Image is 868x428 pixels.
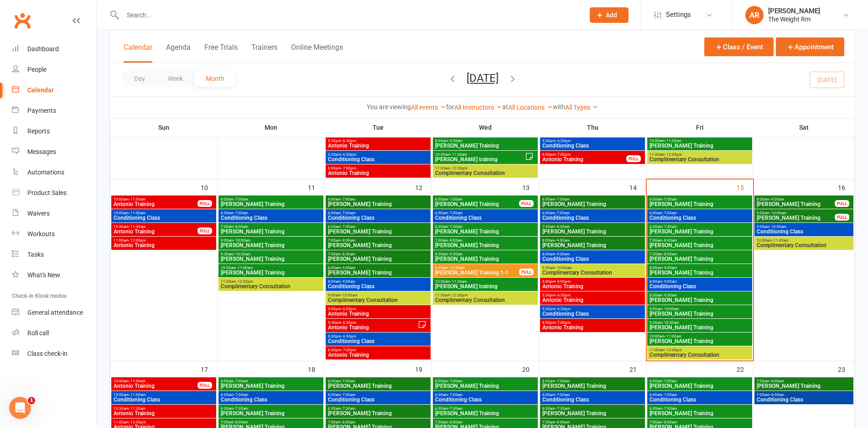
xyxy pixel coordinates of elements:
span: [PERSON_NAME] training [435,157,525,162]
div: Calendar [27,86,54,94]
span: - 7:00pm [341,166,356,170]
button: Free Trials [204,43,238,63]
span: 10:00am [113,197,198,201]
a: Messages [12,142,96,162]
div: People [27,66,47,73]
span: 6:00pm [542,153,627,157]
span: 6:00pm [327,348,429,352]
span: 8:30am [435,252,536,256]
span: Conditioning Class [756,229,852,234]
span: - 7:00am [555,379,570,383]
button: Trainers [251,43,277,63]
a: What's New [12,265,96,285]
span: [PERSON_NAME] Training [435,143,536,148]
span: 6:30am [649,225,750,229]
span: - 12:00pm [236,280,253,284]
a: General attendance kiosk mode [12,302,96,323]
span: 1 [28,397,35,404]
span: Complimentary Consultation [435,170,536,176]
span: [PERSON_NAME] Training [542,243,643,248]
div: FULL [198,200,212,207]
span: - 8:30am [341,252,355,256]
span: - 12:30pm [450,293,468,297]
a: Reports [12,121,96,142]
span: [PERSON_NAME] Training [327,229,429,234]
span: - 7:00am [662,379,677,383]
span: 7:00am [435,238,536,243]
a: Workouts [12,224,96,244]
a: Calendar [12,80,96,100]
div: FULL [519,269,534,275]
span: 11:00am [220,280,322,284]
span: 8:30am [756,197,835,201]
span: 6:30am [435,225,536,229]
span: Antonio Training [327,352,429,358]
span: 10:00am [113,379,198,383]
span: 6:00am [542,211,643,215]
span: Antonio Training [542,157,627,162]
span: 7:30am [649,252,750,256]
span: - 11:00am [772,238,789,243]
span: Complimentary Consultation [649,352,750,358]
span: - 6:30pm [341,321,356,325]
span: 6:00am [220,379,322,383]
span: - 9:00am [341,280,355,284]
span: [PERSON_NAME] Training [327,270,429,275]
span: [PERSON_NAME] Training [649,256,750,262]
span: 6:00am [327,197,429,201]
a: People [12,59,96,80]
th: Mon [218,118,325,137]
span: 6:00am [542,379,643,383]
span: 5:30pm [542,139,643,143]
span: 6:00am [649,197,750,201]
span: Conditioning Class [542,143,643,148]
span: 6:00am [435,197,520,201]
div: Payments [27,107,56,114]
span: 8:00am [649,266,750,270]
span: - 8:30am [662,252,677,256]
span: - 6:00pm [556,280,571,284]
span: Antonio Training [327,170,429,176]
strong: for [446,103,454,111]
span: 6:00am [542,197,643,201]
span: [PERSON_NAME] Training [649,143,750,148]
span: 6:00am [220,197,322,201]
iframe: Intercom live chat [9,397,31,419]
span: - 12:00pm [665,348,682,352]
div: 12 [415,180,431,195]
span: 6:00am [327,379,429,383]
span: - 7:00am [662,197,677,201]
span: [PERSON_NAME] Training [649,297,750,303]
span: Antonio Training [542,297,643,303]
span: - 8:00am [341,238,355,243]
span: 6:00am [435,379,536,383]
span: [PERSON_NAME] Training [327,201,429,207]
span: - 9:00am [662,266,677,270]
div: 17 [201,361,217,376]
span: - 7:00am [662,211,677,215]
div: 23 [838,361,854,376]
span: - 10:00am [341,293,358,297]
span: - 7:30am [448,225,463,229]
span: [PERSON_NAME] Training [649,201,750,207]
span: [PERSON_NAME] Training [220,270,322,275]
span: [PERSON_NAME] Training [220,229,322,234]
span: - 6:30pm [341,139,356,143]
span: Add [606,11,617,19]
span: Conditioning Class [113,215,214,221]
span: - 9:00am [555,238,570,243]
div: The Weight Rm [768,15,820,23]
span: - 7:30am [662,225,677,229]
span: - 9:30am [662,293,677,297]
span: 9:00am [756,225,852,229]
span: - 12:30pm [450,166,468,170]
span: Conditioning Class [327,338,429,344]
button: Week [156,70,194,87]
span: [PERSON_NAME] Training [435,256,536,262]
span: 9:00am [327,293,429,297]
span: 11:00am [649,153,750,157]
span: Antonio Training [113,243,214,248]
a: Roll call [12,323,96,343]
span: - 8:00am [448,238,463,243]
span: Antonio Training [113,201,198,207]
